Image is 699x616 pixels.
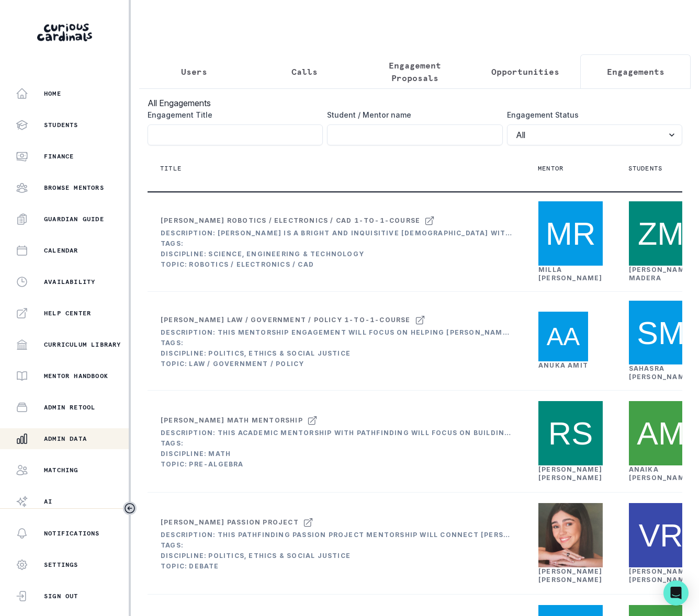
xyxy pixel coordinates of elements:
[44,184,104,192] p: Browse Mentors
[629,364,693,381] a: Sahasra [PERSON_NAME]
[160,164,182,173] p: Title
[161,416,303,425] div: [PERSON_NAME] Math Mentorship
[161,439,512,448] div: Tags:
[369,59,461,84] p: Engagement Proposals
[44,497,52,506] p: AI
[44,561,78,569] p: Settings
[37,24,92,41] img: Curious Cardinals Logo
[491,65,559,78] p: Opportunities
[161,518,299,527] div: [PERSON_NAME] Passion Project
[148,109,317,120] label: Engagement Title
[161,339,512,347] div: Tags:
[44,215,104,223] p: Guardian Guide
[161,316,411,324] div: [PERSON_NAME] Law / Government / Policy 1-to-1-course
[538,465,603,482] a: [PERSON_NAME] [PERSON_NAME]
[291,65,318,78] p: Calls
[161,250,512,258] div: Discipline: Science, Engineering & Technology
[44,340,121,349] p: Curriculum Library
[161,239,512,248] div: Tags:
[44,372,108,380] p: Mentor Handbook
[507,109,676,120] label: Engagement Status
[161,429,512,437] div: Description: This Academic Mentorship with Pathfinding will focus on building [PERSON_NAME]'s con...
[44,89,61,98] p: Home
[538,164,563,173] p: Mentor
[44,403,95,412] p: Admin Retool
[44,309,91,317] p: Help Center
[161,260,512,269] div: Topic: Robotics / Electronics / CAD
[629,266,693,282] a: [PERSON_NAME] Madera
[148,97,682,109] h3: All Engagements
[663,580,689,606] div: Open Intercom Messenger
[161,229,512,237] div: Description: [PERSON_NAME] is a bright and inquisitive [DEMOGRAPHIC_DATA] with a passion for mech...
[629,465,693,482] a: Anaika [PERSON_NAME]
[44,121,78,129] p: Students
[327,109,496,120] label: Student / Mentor name
[161,541,512,550] div: Tags:
[607,65,664,78] p: Engagements
[181,65,207,78] p: Users
[629,567,693,584] a: [PERSON_NAME] [PERSON_NAME]
[161,460,512,469] div: Topic: Pre-Algebra
[161,531,512,539] div: Description: This Pathfinding Passion Project mentorship will connect [PERSON_NAME] with a near-p...
[44,152,74,161] p: Finance
[161,216,420,225] div: [PERSON_NAME] Robotics / Electronics / CAD 1-to-1-course
[161,349,512,358] div: Discipline: Politics, Ethics & Social Justice
[123,501,137,515] button: Toggle sidebar
[161,450,512,458] div: Discipline: Math
[44,529,100,538] p: Notifications
[44,592,78,600] p: Sign Out
[44,278,95,286] p: Availability
[44,435,87,443] p: Admin Data
[161,562,512,571] div: Topic: Debate
[44,246,78,255] p: Calendar
[538,567,603,584] a: [PERSON_NAME] [PERSON_NAME]
[161,552,512,560] div: Discipline: Politics, Ethics & Social Justice
[161,328,512,337] div: Description: This mentorship engagement will focus on helping [PERSON_NAME] explore various pathw...
[161,360,512,368] div: Topic: Law / Government / Policy
[538,361,588,369] a: Anuka Amit
[44,466,78,474] p: Matching
[628,164,663,173] p: Students
[538,266,603,282] a: Milla [PERSON_NAME]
